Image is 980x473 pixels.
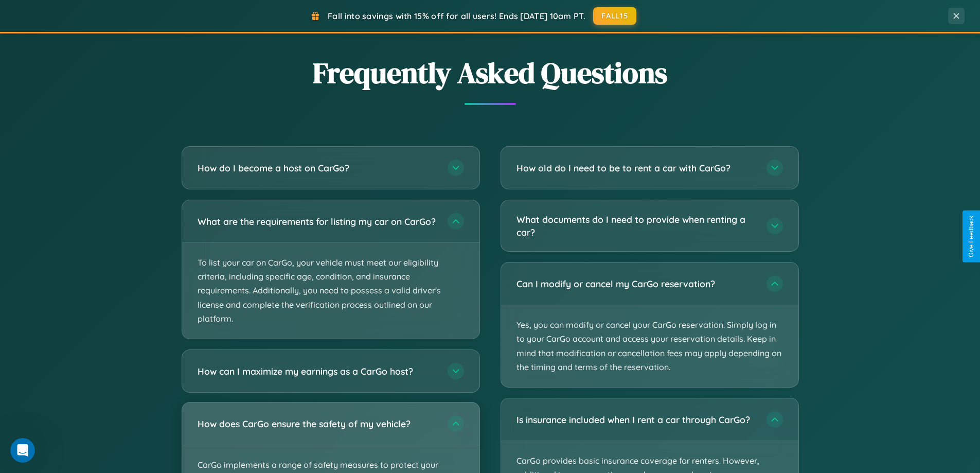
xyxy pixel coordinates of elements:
[198,417,437,430] h3: How does CarGo ensure the safety of my vehicle?
[198,162,437,174] h3: How do I become a host on CarGo?
[198,215,437,228] h3: What are the requirements for listing my car on CarGo?
[198,365,437,378] h3: How can I maximize my earnings as a CarGo host?
[516,162,756,174] h3: How old do I need to be to rent a car with CarGo?
[182,243,479,339] p: To list your car on CarGo, your vehicle must meet our eligibility criteria, including specific ag...
[516,213,756,238] h3: What documents do I need to provide when renting a car?
[328,11,585,21] span: Fall into savings with 15% off for all users! Ends [DATE] 10am PT.
[10,438,35,463] iframe: Intercom live chat
[593,7,636,25] button: FALL15
[182,53,799,93] h2: Frequently Asked Questions
[516,277,756,290] h3: Can I modify or cancel my CarGo reservation?
[501,305,798,387] p: Yes, you can modify or cancel your CarGo reservation. Simply log in to your CarGo account and acc...
[968,216,975,257] div: Give Feedback
[516,413,756,426] h3: Is insurance included when I rent a car through CarGo?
